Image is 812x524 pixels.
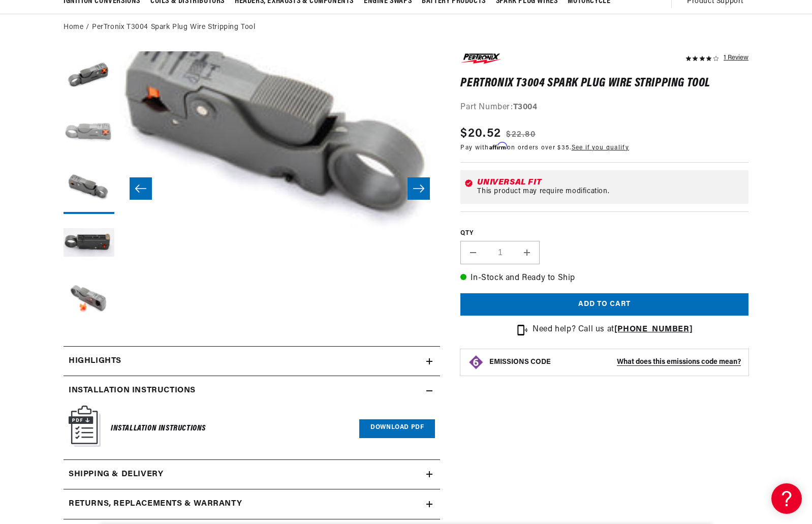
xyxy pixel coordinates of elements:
[64,163,114,214] button: Load image 3 in gallery view
[64,51,114,102] button: Load image 1 in gallery view
[477,188,744,196] div: This product may require modification.
[460,125,501,143] span: $20.52
[460,101,748,114] div: Part Number:
[513,103,538,111] strong: T3004
[64,51,440,326] media-gallery: Gallery Viewer
[460,143,629,152] p: Pay with on orders over $35.
[64,219,114,270] button: Load image 4 in gallery view
[64,107,114,158] button: Load image 2 in gallery view
[64,376,440,406] summary: Installation instructions
[64,460,440,489] summary: Shipping & Delivery
[614,325,693,333] a: [PHONE_NUMBER]
[572,145,629,151] a: See if you qualify - Learn more about Affirm Financing (opens in modal)
[489,358,551,366] strong: EMISSIONS CODE
[506,129,536,141] s: $22.80
[489,142,507,150] span: Affirm
[489,358,741,367] button: EMISSIONS CODEWhat does this emissions code mean?
[460,229,748,238] label: QTY
[92,22,256,33] a: PerTronix T3004 Spark Plug Wire Stripping Tool
[130,177,152,200] button: Slide left
[64,489,440,519] summary: Returns, Replacements & Warranty
[724,51,748,64] div: 1 Review
[477,178,744,187] div: Universal Fit
[468,354,484,371] img: Emissions code
[69,498,242,511] h2: Returns, Replacements & Warranty
[69,406,101,447] img: Instruction Manual
[460,272,748,285] p: In-Stock and Ready to Ship
[64,275,114,326] button: Load image 5 in gallery view
[69,355,121,368] h2: Highlights
[460,293,748,316] button: Add to cart
[359,419,435,438] a: Download PDF
[408,177,430,200] button: Slide right
[64,22,83,33] a: Home
[69,468,163,481] h2: Shipping & Delivery
[69,384,196,397] h2: Installation instructions
[617,358,741,366] strong: What does this emissions code mean?
[533,323,693,336] p: Need help? Call us at
[111,422,206,436] h6: Installation Instructions
[460,78,748,88] h1: PerTronix T3004 Spark Plug Wire Stripping Tool
[64,347,440,376] summary: Highlights
[64,22,748,33] nav: breadcrumbs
